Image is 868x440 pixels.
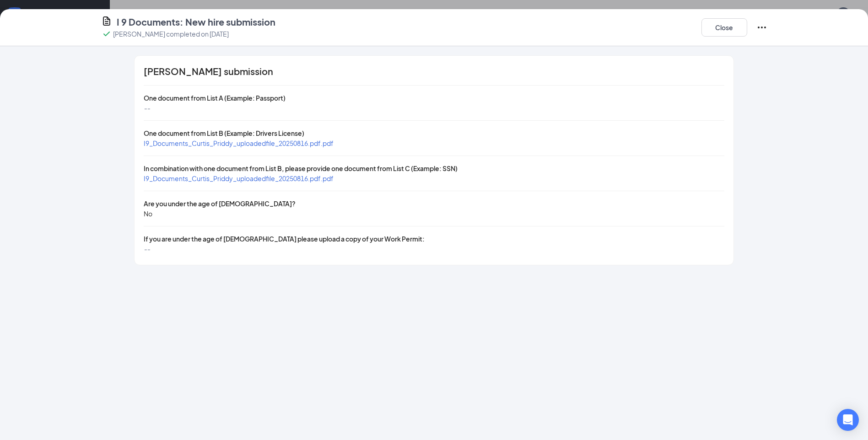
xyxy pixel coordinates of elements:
span: -- [144,245,150,253]
div: Open Intercom Messenger [837,409,859,431]
span: In combination with one document from List B, please provide one document from List C (Example: SSN) [144,164,458,172]
span: If you are under the age of [DEMOGRAPHIC_DATA] please upload a copy of your Work Permit: [144,235,425,243]
span: One document from List A (Example: Passport) [144,94,286,102]
svg: CustomFormIcon [101,16,112,27]
span: One document from List B (Example: Drivers License) [144,129,304,137]
span: Are you under the age of [DEMOGRAPHIC_DATA]? [144,199,296,208]
span: [PERSON_NAME] submission [144,67,273,76]
h4: I 9 Documents: New hire submission [117,16,275,28]
button: Close [701,18,747,37]
span: No [144,209,152,218]
a: I9_Documents_Curtis_Priddy_uploadedfile_20250816.pdf.pdf [144,139,334,147]
svg: Checkmark [101,28,112,39]
span: -- [144,104,150,112]
svg: Ellipses [756,22,767,33]
p: [PERSON_NAME] completed on [DATE] [113,29,229,38]
a: I9_Documents_Curtis_Priddy_uploadedfile_20250816.pdf.pdf [144,174,334,182]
